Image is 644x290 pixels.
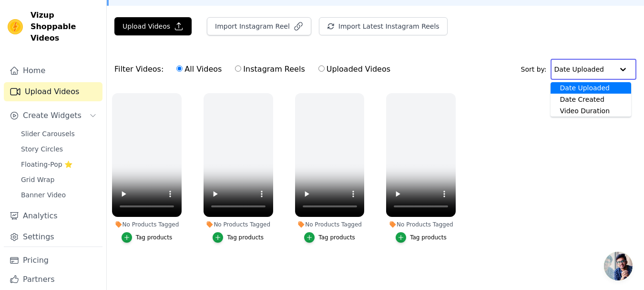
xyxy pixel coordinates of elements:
a: Settings [4,227,102,247]
a: Banner Video [15,188,102,202]
a: Home [4,61,102,80]
img: Vizup [8,19,23,34]
div: No Products Tagged [386,221,456,228]
span: Slider Carousels [21,129,75,139]
label: Uploaded Videos [318,63,391,75]
button: Upload Videos [114,17,192,35]
div: Filter Videos: [114,58,396,80]
span: Floating-Pop ⭐ [21,160,72,169]
a: Story Circles [15,142,102,156]
div: Tag products [410,234,447,241]
input: Uploaded Videos [318,65,325,72]
input: Instagram Reels [235,65,241,72]
a: Grid Wrap [15,173,102,186]
div: No Products Tagged [204,221,273,228]
span: Create Widgets [23,110,82,121]
input: All Videos [176,65,183,72]
div: Date Uploaded [551,82,631,94]
a: Pricing [4,251,102,270]
button: Tag products [396,232,447,243]
label: All Videos [176,63,222,75]
button: Create Widgets [4,106,102,125]
div: No Products Tagged [295,221,365,228]
a: Analytics [4,206,102,226]
span: Grid Wrap [21,175,54,184]
label: Instagram Reels [235,63,305,75]
button: Import Instagram Reel [207,17,311,35]
a: Open chat [604,252,633,280]
a: Partners [4,270,102,289]
div: Tag products [136,234,173,241]
span: Vizup Shoppable Videos [31,10,99,44]
button: Import Latest Instagram Reels [319,17,448,35]
div: Video Duration [551,105,631,117]
div: No Products Tagged [112,221,182,228]
button: Tag products [304,232,355,243]
div: Date Created [551,94,631,105]
a: Slider Carousels [15,127,102,140]
span: Banner Video [21,190,66,200]
div: Tag products [318,234,355,241]
span: Story Circles [21,144,63,154]
button: Tag products [122,232,173,243]
a: Upload Videos [4,82,102,101]
a: Floating-Pop ⭐ [15,158,102,171]
button: Tag products [213,232,264,243]
div: Sort by: [521,59,637,80]
div: Tag products [227,234,264,241]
